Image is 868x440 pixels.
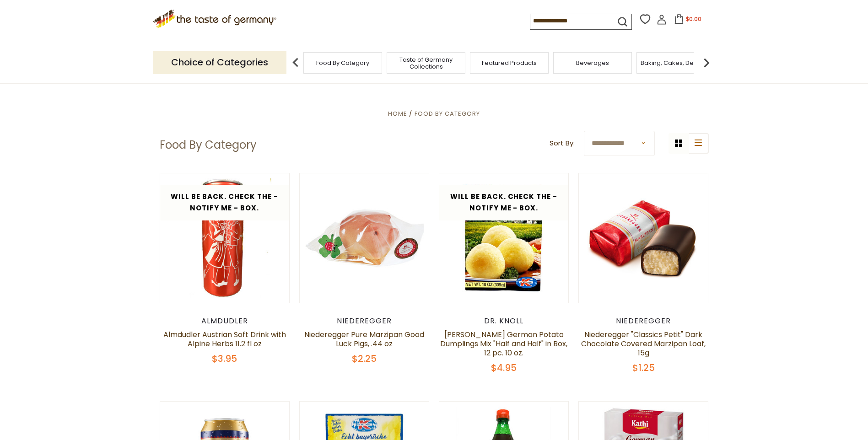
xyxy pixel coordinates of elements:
[641,59,712,66] a: Baking, Cakes, Desserts
[576,59,609,66] a: Beverages
[581,329,706,358] a: Niederegger "Classics Petit" Dark Chocolate Covered Marzipan Loaf, 15g
[482,59,537,66] a: Featured Products
[153,51,286,74] p: Choice of Categories
[439,317,569,326] div: Dr. Knoll
[669,14,707,27] button: $0.00
[163,329,286,349] a: Almdudler Austrian Soft Drink with Alpine Herbs 11.2 fl oz
[578,317,709,326] div: Niederegger
[304,329,424,349] a: Niederegger Pure Marzipan Good Luck Pigs, .44 oz
[579,190,708,286] img: Niederegger "Classics Petit" Dark Chocolate Covered Marzipan Loaf, 15g
[550,138,575,149] label: Sort By:
[316,59,369,66] a: Food By Category
[300,173,429,303] img: Niederegger Pure Marzipan Good Luck Pigs, .44 oz
[286,54,305,72] img: previous arrow
[440,329,567,358] a: [PERSON_NAME] German Potato Dumplings Mix "Half and Half" in Box, 12 pc. 10 oz.
[697,54,716,72] img: next arrow
[632,361,655,374] span: $1.25
[299,317,430,326] div: Niederegger
[160,317,290,326] div: Almdudler
[389,56,463,70] a: Taste of Germany Collections
[415,109,480,118] a: Food By Category
[388,109,407,118] a: Home
[160,138,257,152] h1: Food By Category
[212,352,237,365] span: $3.95
[491,361,517,374] span: $4.95
[160,173,290,303] img: Almdudler Austrian Soft Drink with Alpine Herbs 11.2 fl oz
[439,173,569,303] img: Dr. Knoll German Potato Dumplings Mix "Half and Half" in Box, 12 pc. 10 oz.
[686,15,701,23] span: $0.00
[352,352,377,365] span: $2.25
